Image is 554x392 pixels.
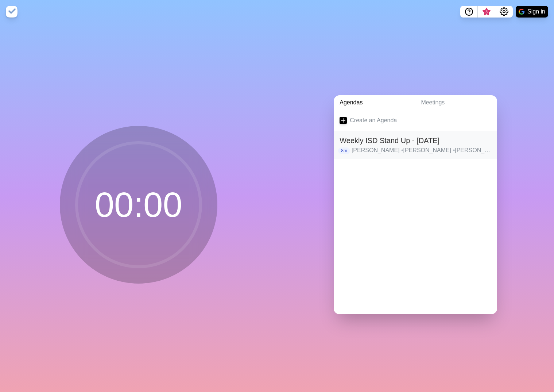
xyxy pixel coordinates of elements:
button: Settings [495,6,513,18]
button: Help [460,6,478,18]
button: Sign in [516,6,548,18]
p: [PERSON_NAME] [PERSON_NAME] [PERSON_NAME] [PERSON_NAME] [352,146,491,155]
span: • [453,147,455,153]
a: Agendas [334,95,415,110]
a: Meetings [415,95,497,110]
button: What’s new [478,6,495,18]
span: 3 [484,9,489,15]
img: timeblocks logo [6,6,18,18]
a: Create an Agenda [334,110,497,131]
span: • [401,147,403,153]
h2: Weekly ISD Stand Up - [DATE] [340,135,491,146]
p: 8m [338,147,350,154]
img: google logo [519,9,524,15]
